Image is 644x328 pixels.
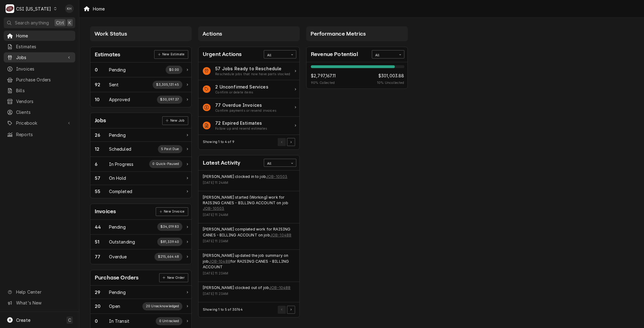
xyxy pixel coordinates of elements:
[90,299,191,314] a: Work Status
[203,195,295,220] div: Event Details
[109,146,131,152] div: Work Status Title
[90,47,192,107] div: Card: Estimates
[16,66,72,72] span: Invoices
[203,180,287,185] div: Event Timestamp
[90,235,191,249] div: Work Status
[198,117,299,135] div: Action Item
[90,77,191,92] div: Work Status
[203,285,291,291] div: Event String
[215,108,276,113] div: Action Item Suggestion
[198,155,299,170] div: Card Header
[95,146,109,152] div: Work Status Count
[4,107,75,117] a: Clients
[198,282,299,303] div: Event
[90,204,192,264] div: Card: Invoices
[109,253,127,260] div: Work Status Title
[154,50,188,59] div: Card Link Button
[109,289,126,296] div: Work Status Title
[198,170,299,191] div: Event
[90,249,191,264] a: Work Status
[90,286,191,299] a: Work Status
[4,17,75,28] button: Search anythingCtrlK
[16,98,72,105] span: Vendors
[4,129,75,140] a: Reports
[90,220,191,235] a: Work Status
[215,72,290,77] div: Action Item Suggestion
[203,253,295,270] div: Event String
[198,98,299,117] a: Action Item
[90,172,191,185] a: Work Status
[209,259,230,264] a: JOB-10488
[95,207,116,216] div: Card Title
[264,50,296,58] div: Card Data Filter Control
[109,303,120,309] div: Work Status Title
[372,50,404,58] div: Card Data Filter Control
[159,273,188,282] div: Card Link Button
[65,4,74,13] div: Kyley Hunnicutt's Avatar
[198,41,300,317] div: Card Column Content
[377,72,404,85] div: Revenue Potential Collected
[109,96,130,103] div: Work Status Title
[198,170,299,302] div: Card Data
[306,26,408,41] div: Card Column Header
[203,174,287,188] div: Event Details
[90,270,191,286] div: Card Header
[198,223,299,250] div: Event
[95,289,109,296] div: Work Status Count
[90,63,191,77] a: Work Status
[90,142,191,157] a: Work Status
[311,72,336,85] div: Revenue Potential Collected
[95,175,109,181] div: Work Status Count
[16,54,63,61] span: Jobs
[198,62,299,80] div: Action Item
[198,250,299,282] div: Event
[377,80,404,85] span: 10 % Uncollected
[203,206,224,211] a: JOB-10503
[311,80,336,85] span: 90 % Collected
[109,318,130,324] div: Work Status Title
[90,128,191,142] div: Work Status
[90,47,191,63] div: Card Header
[270,232,291,238] a: JOB-10488
[4,41,75,52] a: Estimates
[278,306,286,314] button: Go to Previous Page
[16,131,72,138] span: Reports
[198,80,299,98] a: Action Item
[95,67,109,73] div: Work Status Count
[203,195,295,212] div: Event String
[16,43,72,50] span: Estimates
[267,53,285,58] div: All
[203,285,291,299] div: Event Details
[95,224,109,230] div: Work Status Count
[203,291,291,296] div: Event Timestamp
[95,50,120,59] div: Card Title
[109,67,126,73] div: Work Status Title
[90,185,191,198] div: Work Status
[203,50,241,58] div: Card Title
[90,113,191,128] div: Card Header
[4,85,75,96] a: Bills
[215,102,276,108] div: Action Item Title
[16,120,63,126] span: Pricebook
[307,62,407,89] div: Card Data
[94,31,127,37] span: Work Status
[95,239,109,245] div: Work Status Count
[311,31,366,37] span: Performance Metrics
[95,96,109,103] div: Work Status Count
[90,92,191,107] a: Work Status
[307,47,407,62] div: Card Header
[156,317,182,325] div: Work Status Supplemental Data
[16,76,72,83] span: Purchase Orders
[90,220,191,264] div: Card Data
[4,75,75,85] a: Purchase Orders
[68,317,71,323] span: C
[156,207,188,216] div: Card Link Button
[16,300,72,306] span: What's New
[4,298,75,308] a: Go to What's New
[157,238,183,246] div: Work Status Supplemental Data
